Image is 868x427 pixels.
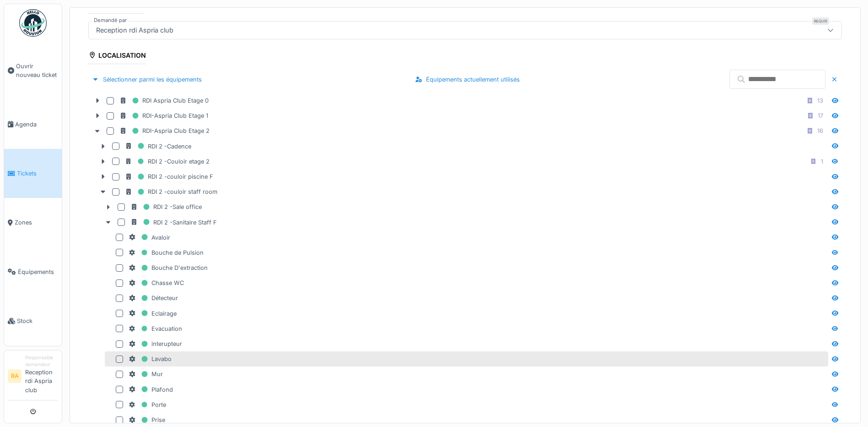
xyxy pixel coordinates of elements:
[129,232,170,243] div: Avaloir
[812,17,829,25] div: Requis
[25,354,58,368] div: Responsable demandeur
[129,262,208,274] div: Bouche D'extraction
[8,354,58,400] a: RA Responsable demandeurReception rdi Aspria club
[129,368,163,380] div: Mur
[411,73,523,86] div: Équipements actuellement utilisés
[17,169,58,178] span: Tickets
[129,292,178,304] div: Détecteur
[17,317,58,325] span: Stock
[818,111,823,120] div: 17
[129,414,165,426] div: Prise
[817,96,823,105] div: 13
[129,323,182,334] div: Evacuation
[25,354,58,398] li: Reception rdi Aspria club
[88,49,146,64] div: Localisation
[19,9,47,37] img: Badge_color-CXgf-gQk.svg
[130,201,202,213] div: RDI 2 -Sale office
[129,384,173,395] div: Plafond
[15,120,58,129] span: Agenda
[125,156,210,167] div: RDI 2 -Couloir etage 2
[92,16,129,24] label: Demandé par
[4,42,62,100] a: Ouvrir nouveau ticket
[16,62,58,79] span: Ouvrir nouveau ticket
[4,247,62,296] a: Équipements
[129,353,172,365] div: Lavabo
[8,369,22,383] li: RA
[88,73,205,86] div: Sélectionner parmi les équipements
[125,171,213,182] div: RDI 2 -couloir piscine F
[92,25,177,35] div: Reception rdi Aspria club
[129,277,184,289] div: Chasse WC
[4,100,62,149] a: Agenda
[18,268,58,276] span: Équipements
[15,218,58,227] span: Zones
[129,338,182,350] div: interupteur
[125,186,217,197] div: RDI 2 -couloir staff room
[817,126,823,135] div: 16
[129,308,177,319] div: Eclairage
[129,399,166,411] div: Porte
[4,149,62,198] a: Tickets
[4,296,62,345] a: Stock
[119,110,208,121] div: RDI-Aspria Club Etage 1
[119,95,209,106] div: RDI Aspria Club Etage 0
[125,141,191,152] div: RDI 2 -Cadence
[129,247,204,258] div: Bouche de Pulsion
[821,157,823,166] div: 1
[119,125,210,137] div: RDI-Aspria Club Etage 2
[130,217,217,228] div: RDI 2 -Sanitaire Staff F
[4,198,62,247] a: Zones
